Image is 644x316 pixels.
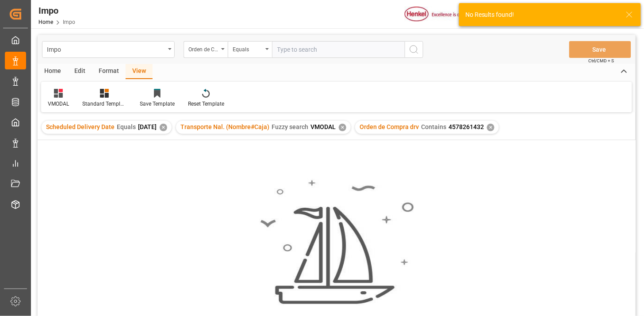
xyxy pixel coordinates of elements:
[138,123,157,130] span: [DATE]
[259,179,414,305] img: smooth_sailing.jpeg
[188,100,224,108] div: Reset Template
[126,64,153,79] div: View
[117,123,136,130] span: Equals
[188,43,218,53] div: Orden de Compra drv
[180,123,269,130] span: Transporte Nal. (Nombre#Caja)
[47,43,165,54] div: Impo
[184,41,228,58] button: open menu
[569,41,631,58] button: Save
[42,41,175,58] button: open menu
[405,7,479,22] img: Henkel%20logo.jpg_1689854090.jpg
[140,100,175,108] div: Save Template
[68,64,92,79] div: Edit
[38,19,53,25] a: Home
[38,64,68,79] div: Home
[233,43,263,53] div: Equals
[487,124,494,131] div: ✕
[48,100,69,108] div: VMODAL
[92,64,126,79] div: Format
[589,57,614,64] span: Ctrl/CMD + S
[228,41,272,58] button: open menu
[360,123,419,130] span: Orden de Compra drv
[272,123,308,130] span: Fuzzy search
[160,124,167,131] div: ✕
[46,123,115,130] span: Scheduled Delivery Date
[421,123,446,130] span: Contains
[465,10,617,19] div: No Results found!
[339,124,346,131] div: ✕
[448,123,484,130] span: 4578261432
[310,123,336,130] span: VMODAL
[272,41,405,58] input: Type to search
[405,41,423,58] button: search button
[82,100,126,108] div: Standard Templates
[38,4,75,17] div: Impo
